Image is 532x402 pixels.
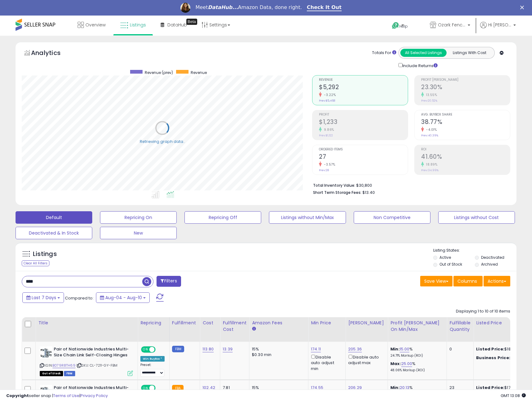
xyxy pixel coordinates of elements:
small: Prev: 40.39% [421,134,438,137]
label: Out of Stock [439,262,462,267]
button: Default [16,211,92,224]
a: Privacy Policy [80,393,108,399]
div: Profit [PERSON_NAME] on Min/Max [390,320,444,333]
small: -3.57% [322,162,335,167]
span: Help [399,24,408,29]
div: ASIN: [40,346,133,375]
div: Listed Price [476,320,530,326]
button: All Selected Listings [400,49,447,57]
span: Listings [130,22,146,28]
span: Revenue [319,78,408,82]
div: Tooltip anchor [186,19,197,25]
span: Ozark Fence & Supply [438,22,466,28]
span: All listings that are currently out of stock and unavailable for purchase on Amazon [40,371,63,376]
button: Columns [453,276,483,286]
div: Displaying 1 to 10 of 10 items [456,308,510,314]
label: Deactivated [481,255,504,260]
h2: 27 [319,153,408,162]
span: Ordered Items [319,148,408,151]
button: Repricing Off [184,211,261,224]
h5: Listings [33,250,57,258]
button: Last 7 Days [22,292,64,303]
button: Repricing On [100,211,177,224]
span: Hi [PERSON_NAME] [488,22,512,28]
small: FBA [172,385,184,392]
small: Prev: $5,468 [319,99,335,103]
span: OFF [155,385,165,391]
button: New [100,227,177,239]
small: -4.01% [424,127,437,132]
a: 20.13 [400,385,410,391]
strong: Copyright [6,393,29,399]
small: Amazon Fees. [252,326,256,332]
div: 0 [449,346,469,352]
div: Meet Amazon Data, done right. [195,4,302,11]
a: 25.00 [401,361,412,367]
b: Max: [390,361,401,367]
small: Prev: 28 [319,168,329,172]
button: Save View [420,276,452,286]
a: DataHub [156,16,192,34]
a: Help [387,17,420,36]
a: 174.55 [311,385,323,391]
a: Ozark Fence & Supply [425,16,475,36]
i: Get Help [392,22,399,30]
small: Prev: 34.99% [421,168,439,172]
div: % [390,385,442,396]
div: [PERSON_NAME] [348,320,385,326]
div: Repricing [140,320,167,326]
h2: 41.60% [421,153,510,162]
small: 13.55% [424,93,437,97]
li: $30,800 [313,181,506,189]
h2: 23.30% [421,84,510,92]
b: Listed Price: [476,346,504,352]
b: Total Inventory Value: [313,183,355,188]
b: Listed Price: [476,385,504,391]
div: Totals For [372,50,396,56]
span: DataHub [167,22,187,28]
div: Amazon Fees [252,320,306,326]
b: Min: [390,385,400,391]
a: 13.39 [223,346,233,352]
small: FBM [172,346,184,352]
h5: Analytics [31,48,73,59]
small: -3.22% [322,93,336,97]
span: Overview [85,22,106,28]
a: 113.80 [202,346,214,352]
span: ON [142,347,149,352]
h2: $1,233 [319,118,408,127]
img: Profile image for Georgie [180,3,190,13]
button: Listings without Cost [438,211,515,224]
div: Preset: [140,363,165,377]
span: Avg. Buybox Share [421,113,510,116]
span: OFF [155,347,165,352]
img: 41ZoPK76QDL._SL40_.jpg [40,346,52,359]
a: Listings [116,16,151,34]
label: Active [439,255,451,260]
a: 206.29 [348,385,362,391]
button: Non Competitive [354,211,430,224]
b: Pair of Nationwide Industries Multi-Size Chain Link Self-Closing Hinges [54,346,129,359]
span: $13.40 [362,190,375,195]
p: 48.06% Markup (ROI) [390,368,442,372]
b: Min: [390,346,400,352]
span: ON [142,385,149,391]
span: | SKU: CL-7211-GY-FBM [76,363,118,368]
small: Prev: 20.52% [421,99,437,103]
a: 102.42 [202,385,215,391]
a: Hi [PERSON_NAME] [480,22,516,36]
div: seller snap | | [6,393,108,399]
div: Disable auto adjust max [348,354,383,366]
div: Win BuyBox * [140,356,165,362]
small: Prev: $1,122 [319,134,333,137]
div: 7.81 [223,385,244,391]
button: Actions [484,276,510,286]
span: Compared to: [65,295,93,301]
a: 205.36 [348,346,362,352]
span: Profit [319,113,408,116]
i: DataHub... [208,4,238,10]
div: Clear All Filters [22,260,49,266]
span: Aug-04 - Aug-10 [105,295,142,301]
b: Business Price: [476,355,510,361]
div: $174.55 [476,385,528,391]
